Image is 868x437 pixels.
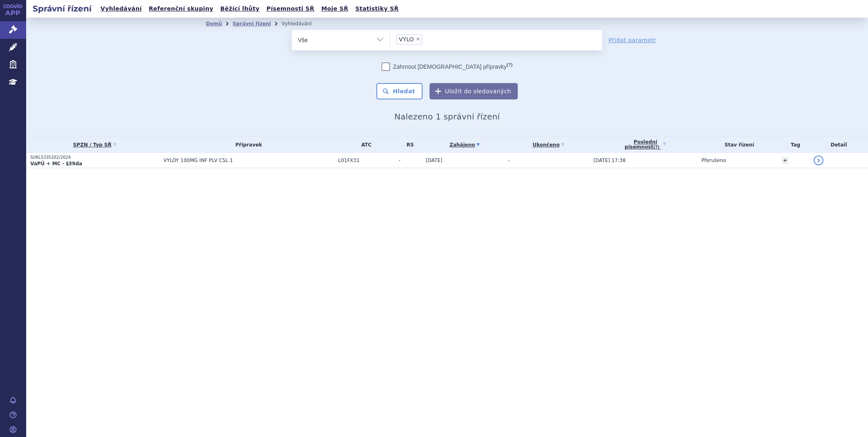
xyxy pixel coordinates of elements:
strong: VaPÚ + MC - §39da [30,161,82,167]
a: + [781,157,789,164]
input: VYLO [425,34,429,44]
a: Zahájeno [426,139,504,151]
a: Běžící lhůty [218,3,262,14]
a: Referenční skupiny [146,3,216,14]
abbr: (?) [507,62,512,68]
a: Písemnosti SŘ [264,3,317,14]
h2: Správní řízení [26,3,98,14]
span: Přerušeno [701,158,726,163]
a: Ukončeno [508,139,590,151]
button: Uložit do sledovaných [430,83,518,99]
li: Vyhledávání [282,18,322,30]
span: VYLO [399,36,414,42]
a: detail [814,155,823,165]
span: L01FX31 [338,158,395,163]
th: Detail [810,136,868,153]
label: Zahrnout [DEMOGRAPHIC_DATA] přípravky [382,63,512,71]
th: ATC [334,136,395,153]
button: Hledat [376,83,423,99]
a: Přidat parametr [608,36,656,44]
a: Domů [206,21,222,27]
a: Správní řízení [233,21,271,27]
th: Stav řízení [697,136,777,153]
span: × [416,36,421,41]
span: [DATE] 17:38 [593,158,626,163]
span: VYLOY 100MG INF PLV CSL 1 [163,158,334,163]
span: Nalezeno 1 správní řízení [394,112,500,122]
a: SPZN / Typ SŘ [30,139,159,151]
p: SUKLS335202/2024 [30,155,159,160]
a: Statistiky SŘ [353,3,401,14]
span: - [508,158,510,163]
a: Moje SŘ [319,3,351,14]
th: Tag [777,136,810,153]
a: Vyhledávání [98,3,144,14]
a: Poslednípísemnost(?) [593,136,697,153]
span: [DATE] [426,158,443,163]
span: - [399,158,422,163]
th: RS [395,136,422,153]
abbr: (?) [653,145,660,150]
th: Přípravek [159,136,334,153]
